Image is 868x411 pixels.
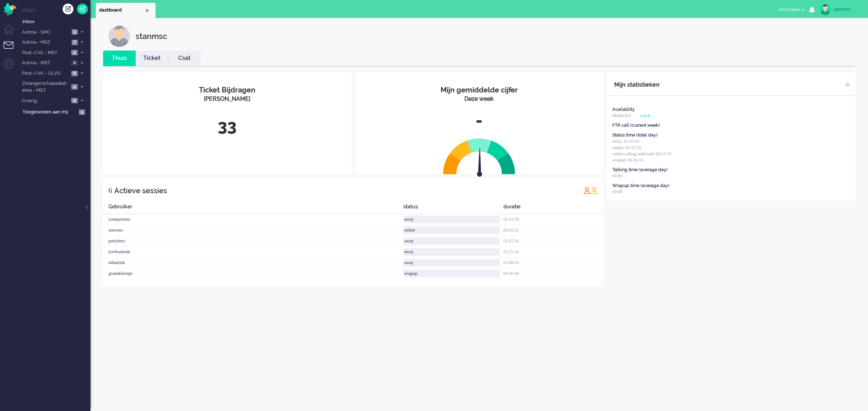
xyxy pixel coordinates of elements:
[71,98,78,103] span: 9
[103,247,403,258] div: jverboekend
[136,25,167,47] div: stanmsc
[21,108,90,116] a: Toegewezen aan mij 5
[103,54,136,62] a: Thuis
[21,98,69,104] span: Overig
[612,132,658,138] div: Status time (total day)
[612,189,622,194] span: 00:00
[168,54,201,62] a: Csat
[99,7,144,13] span: dashboard
[612,139,671,162] span: away: 01:35:41 online: 01:57:33 online calling outbound: 00:21:35 wrapup: 00:36:16
[103,203,403,214] div: Gebruiker
[77,4,88,14] a: Quick Ticket
[103,258,403,268] div: mhulzink
[464,147,495,178] img: arrow.svg
[114,183,167,198] div: Actieve sessies
[168,51,201,66] li: Csat
[71,71,78,76] span: 8
[21,49,69,56] span: Post-CVA - MST
[612,113,631,118] span: Medisch:0
[403,248,500,256] div: away
[109,183,112,198] div: 6
[4,59,20,75] li: Admin menu
[612,167,668,173] div: Talking time (average day)
[612,173,622,178] span: 00:00
[63,4,73,14] div: Creëer ticket
[96,3,156,18] li: Dashboard
[21,17,90,25] a: Inbox
[774,4,809,15] button: Select status
[103,51,136,66] li: Thuis
[144,8,150,13] div: Close tab
[403,237,500,245] div: away
[109,114,346,138] div: 33
[109,85,346,95] div: Ticket Bijdragen
[4,5,16,10] a: Omnidesk
[361,95,598,103] div: Deze week
[21,39,69,46] span: Astma - MSZ
[361,109,598,133] div: -
[71,50,78,55] span: 4
[71,60,78,66] span: 0
[72,29,78,35] span: 5
[612,183,669,189] div: Wrapup time (average day)
[503,203,604,214] div: duratie
[21,70,69,77] span: Post-CVA - OLVG
[103,214,403,225] div: younjuwmsc
[503,225,604,236] div: 00:43:25
[79,109,85,115] span: 5
[503,268,604,279] div: 00:00:40
[22,7,90,13] li: Views
[71,84,78,90] span: 4
[361,85,598,95] div: Mijn gemiddelde cijfer
[503,258,604,268] div: 03:48:10
[612,107,635,113] div: Availablity
[403,203,503,214] div: status
[614,78,660,92] div: Mijn statistieken
[774,2,809,18] li: Select status
[403,216,500,223] div: away
[778,7,800,12] span: Select status
[503,214,604,225] div: 05:43:39
[22,18,90,25] span: Inbox
[591,187,598,194] img: profile_orange.svg
[21,29,69,36] span: Astma - SMC
[403,270,500,277] div: wrapup
[21,60,69,66] span: Astma - MST
[136,51,168,66] li: Ticket
[4,42,20,58] li: Tickets menu
[403,259,500,267] div: away
[640,113,650,118] span: watch
[21,80,69,94] span: Zwangerschapsdiabetes - MST
[22,109,77,116] span: Toegewezen aan mij
[136,54,168,62] a: Ticket
[103,236,403,247] div: pattylmsc
[4,25,20,41] li: Dashboard menu
[403,226,500,234] div: online
[443,138,515,174] img: semi_circle.svg
[820,4,831,15] img: avatar
[503,247,604,258] div: 03:25:10
[818,4,861,15] a: stanmsc
[4,3,16,16] img: flow_omnibird.svg
[583,187,591,194] img: profile_red.svg
[612,122,660,129] div: FTR call (current week)
[503,236,604,247] div: 01:07:54
[72,40,78,45] span: 7
[109,95,346,103] div: [PERSON_NAME]
[103,225,403,236] div: isawmsc
[103,268,403,279] div: gvandekempe
[834,6,861,13] div: stanmsc
[109,25,130,47] img: customer.svg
